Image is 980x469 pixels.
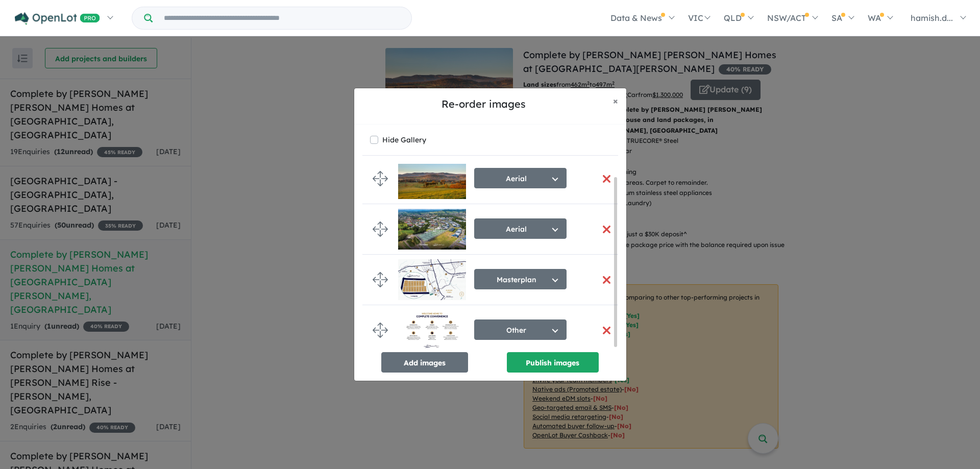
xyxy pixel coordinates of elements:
[373,221,388,237] img: drag.svg
[398,310,466,351] img: Complete%20by%20McDonald%20Jones%20Homes%20at%20Mount%20Terry%20-%20Albion%20Park___1755566371_0.jpg
[398,209,466,250] img: Complete%20by%20McDonald%20Jones%20Homes%20at%20Mount%20Terry%20-%20Albion%20Park___1755566370.jpg
[474,218,567,239] button: Aerial
[613,95,618,107] span: ×
[382,133,426,147] label: Hide Gallery
[381,352,468,373] button: Add images
[507,352,599,373] button: Publish images
[911,13,953,23] span: hamish.d...
[373,171,388,186] img: drag.svg
[398,158,466,199] img: Complete%20by%20McDonald%20Jones%20Homes%20at%20Mount%20Terry%20-%20Albion%20Park___1755566370_0.jpg
[362,96,605,112] h5: Re-order images
[474,319,567,340] button: Other
[155,7,409,29] input: Try estate name, suburb, builder or developer
[398,259,466,300] img: Complete%20by%20McDonald%20Jones%20Homes%20at%20Mount%20Terry%20-%20Albion%20Park___1755566371.jpg
[373,323,388,338] img: drag.svg
[15,12,100,25] img: Openlot PRO Logo White
[373,272,388,287] img: drag.svg
[474,269,567,289] button: Masterplan
[474,168,567,188] button: Aerial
